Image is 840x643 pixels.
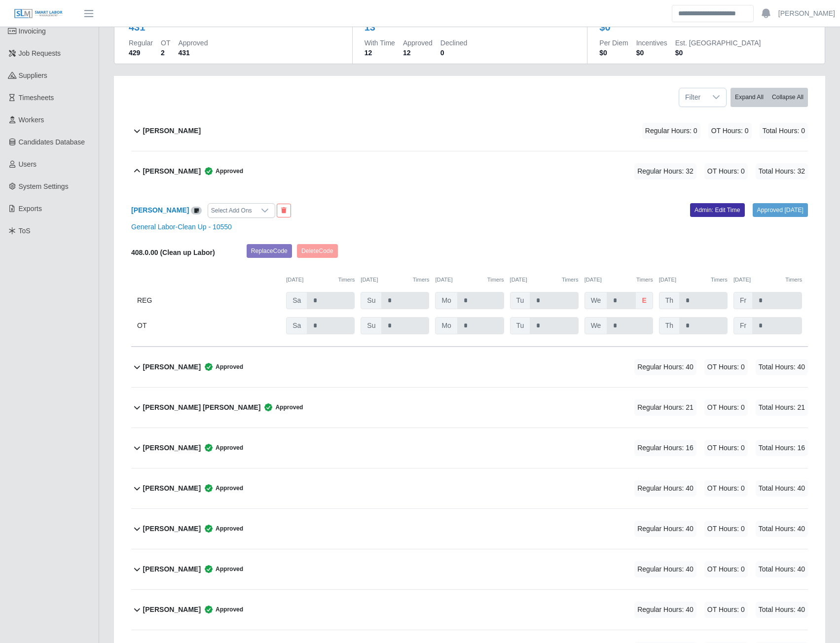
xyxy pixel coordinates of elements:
[143,564,201,574] b: [PERSON_NAME]
[767,88,808,107] button: Collapse All
[137,317,280,334] div: OT
[143,605,201,615] b: [PERSON_NAME]
[19,116,44,124] span: Workers
[191,206,202,214] a: View/Edit Notes
[131,249,215,256] b: 408.0.00 (Clean up Labor)
[286,276,355,284] div: [DATE]
[440,48,467,58] dd: 0
[247,244,292,258] button: ReplaceCode
[487,276,504,284] button: Timers
[634,561,696,577] span: Regular Hours: 40
[704,399,748,416] span: OT Hours: 0
[19,138,85,146] span: Candidates Database
[129,38,153,48] dt: Regular
[584,276,653,284] div: [DATE]
[636,276,653,284] button: Timers
[642,295,646,306] b: e
[131,206,189,214] a: [PERSON_NAME]
[178,38,208,48] dt: Approved
[201,524,243,534] span: Approved
[201,605,243,614] span: Approved
[286,317,307,334] span: Sa
[143,524,201,534] b: [PERSON_NAME]
[756,399,808,416] span: Total Hours: 21
[143,483,201,494] b: [PERSON_NAME]
[131,549,808,589] button: [PERSON_NAME] Approved Regular Hours: 40 OT Hours: 0 Total Hours: 40
[131,223,232,231] a: General Labor-Clean Up - 10550
[361,292,382,309] span: Su
[756,602,808,618] span: Total Hours: 40
[510,276,579,284] div: [DATE]
[733,317,753,334] span: Fr
[659,292,680,309] span: Th
[659,317,680,334] span: Th
[131,468,808,508] button: [PERSON_NAME] Approved Regular Hours: 40 OT Hours: 0 Total Hours: 40
[704,480,748,497] span: OT Hours: 0
[19,182,69,190] span: System Settings
[599,48,628,58] dd: $0
[704,163,748,179] span: OT Hours: 0
[161,48,170,58] dd: 2
[19,160,37,168] span: Users
[435,317,457,334] span: Mo
[14,8,63,19] img: SLM Logo
[642,123,700,139] span: Regular Hours: 0
[675,38,761,48] dt: Est. [GEOGRAPHIC_DATA]
[704,602,748,618] span: OT Hours: 0
[636,48,667,58] dd: $0
[260,402,303,412] span: Approved
[785,276,802,284] button: Timers
[131,347,808,387] button: [PERSON_NAME] Approved Regular Hours: 40 OT Hours: 0 Total Hours: 40
[413,276,430,284] button: Timers
[634,163,696,179] span: Regular Hours: 32
[131,590,808,630] button: [PERSON_NAME] Approved Regular Hours: 40 OT Hours: 0 Total Hours: 40
[708,123,752,139] span: OT Hours: 0
[178,48,208,58] dd: 431
[19,71,47,79] span: Suppliers
[361,276,429,284] div: [DATE]
[711,276,728,284] button: Timers
[338,276,355,284] button: Timers
[510,317,531,334] span: Tu
[143,402,261,413] b: [PERSON_NAME] [PERSON_NAME]
[201,443,243,453] span: Approved
[756,521,808,537] span: Total Hours: 40
[143,362,201,372] b: [PERSON_NAME]
[659,276,728,284] div: [DATE]
[277,204,291,217] button: End Worker & Remove from the Timesheet
[143,166,201,177] b: [PERSON_NAME]
[760,123,808,139] span: Total Hours: 0
[733,292,753,309] span: Fr
[675,48,761,58] dd: $0
[778,8,835,19] a: [PERSON_NAME]
[365,48,395,58] dd: 12
[19,49,61,57] span: Job Requests
[753,203,808,217] a: Approved [DATE]
[704,521,748,537] span: OT Hours: 0
[19,205,42,213] span: Exports
[634,440,696,456] span: Regular Hours: 16
[634,602,696,618] span: Regular Hours: 40
[297,244,338,258] button: DeleteCode
[584,292,608,309] span: We
[286,292,307,309] span: Sa
[634,359,696,375] span: Regular Hours: 40
[365,38,395,48] dt: With Time
[201,362,243,372] span: Approved
[756,480,808,497] span: Total Hours: 40
[361,317,382,334] span: Su
[634,521,696,537] span: Regular Hours: 40
[435,292,457,309] span: Mo
[131,151,808,191] button: [PERSON_NAME] Approved Regular Hours: 32 OT Hours: 0 Total Hours: 32
[129,48,153,58] dd: 429
[143,126,201,136] b: [PERSON_NAME]
[201,166,243,176] span: Approved
[131,388,808,428] button: [PERSON_NAME] [PERSON_NAME] Approved Regular Hours: 21 OT Hours: 0 Total Hours: 21
[137,292,280,309] div: REG
[440,38,467,48] dt: Declined
[599,38,628,48] dt: Per Diem
[634,399,696,416] span: Regular Hours: 21
[19,94,54,102] span: Timesheets
[634,480,696,497] span: Regular Hours: 40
